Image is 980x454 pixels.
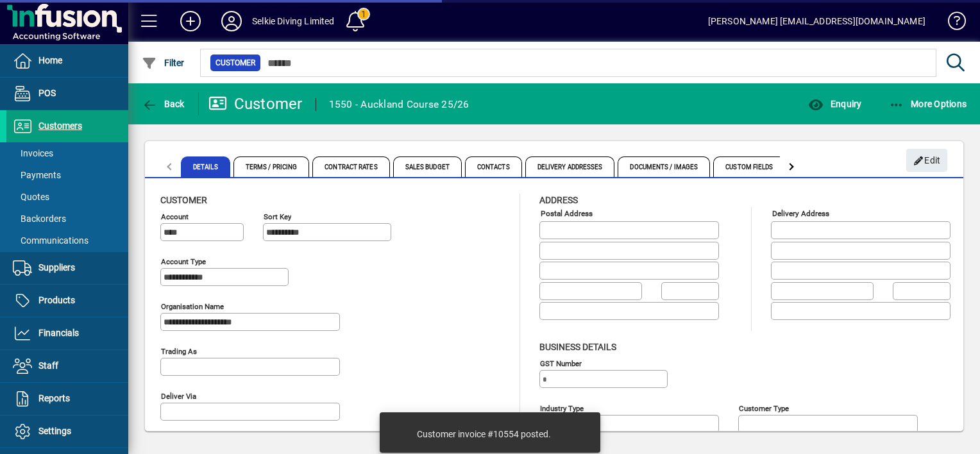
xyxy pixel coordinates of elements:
[139,92,188,115] button: Back
[329,94,469,115] div: 1550 - Auckland Course 25/26
[181,156,230,177] span: Details
[13,214,66,224] span: Backorders
[38,360,58,371] span: Staff
[38,88,56,98] span: POS
[393,156,462,177] span: Sales Budget
[6,285,128,317] a: Products
[38,55,62,65] span: Home
[312,156,389,177] span: Contract Rates
[38,121,82,131] span: Customers
[139,51,188,74] button: Filter
[618,156,710,177] span: Documents / Images
[13,235,89,246] span: Communications
[539,195,578,205] span: Address
[6,45,128,77] a: Home
[13,148,53,158] span: Invoices
[525,156,615,177] span: Delivery Addresses
[906,149,947,172] button: Edit
[161,302,224,311] mat-label: Organisation name
[142,99,185,109] span: Back
[6,252,128,284] a: Suppliers
[128,92,199,115] app-page-header-button: Back
[38,295,75,305] span: Products
[539,342,616,352] span: Business details
[211,10,252,33] button: Profile
[38,328,79,338] span: Financials
[13,170,61,180] span: Payments
[465,156,522,177] span: Contacts
[6,78,128,110] a: POS
[417,428,551,441] div: Customer invoice #10554 posted.
[13,192,49,202] span: Quotes
[713,156,785,177] span: Custom Fields
[6,317,128,349] a: Financials
[808,99,861,109] span: Enquiry
[886,92,970,115] button: More Options
[208,94,303,114] div: Customer
[142,58,185,68] span: Filter
[161,257,206,266] mat-label: Account Type
[161,347,197,356] mat-label: Trading as
[38,393,70,403] span: Reports
[215,56,255,69] span: Customer
[252,11,335,31] div: Selkie Diving Limited
[6,208,128,230] a: Backorders
[170,10,211,33] button: Add
[739,403,789,412] mat-label: Customer type
[938,3,964,44] a: Knowledge Base
[160,195,207,205] span: Customer
[889,99,967,109] span: More Options
[6,142,128,164] a: Invoices
[6,383,128,415] a: Reports
[161,212,189,221] mat-label: Account
[805,92,865,115] button: Enquiry
[6,186,128,208] a: Quotes
[38,262,75,273] span: Suppliers
[6,416,128,448] a: Settings
[6,230,128,251] a: Communications
[6,350,128,382] a: Staff
[708,11,925,31] div: [PERSON_NAME] [EMAIL_ADDRESS][DOMAIN_NAME]
[161,392,196,401] mat-label: Deliver via
[540,358,582,367] mat-label: GST Number
[6,164,128,186] a: Payments
[264,212,291,221] mat-label: Sort key
[38,426,71,436] span: Settings
[913,150,941,171] span: Edit
[233,156,310,177] span: Terms / Pricing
